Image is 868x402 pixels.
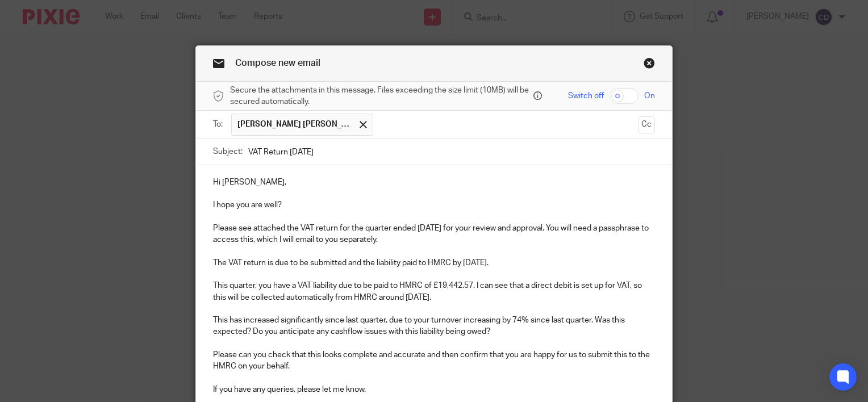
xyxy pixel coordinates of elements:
[213,146,243,157] label: Subject:
[644,57,655,73] a: Close this dialog window
[230,85,531,108] span: Secure the attachments in this message. Files exceeding the size limit (10MB) will be secured aut...
[638,116,655,133] button: Cc
[237,119,351,130] span: [PERSON_NAME] [PERSON_NAME]
[568,90,604,102] span: Switch off
[213,315,655,338] p: This has increased significantly since last quarter, due to your turnover increasing by 74% since...
[213,223,655,246] p: Please see attached the VAT return for the quarter ended [DATE] for your review and approval. You...
[644,90,655,102] span: On
[213,199,655,211] p: I hope you are well?
[213,384,655,395] p: If you have any queries, please let me know.
[213,257,655,269] p: The VAT return is due to be submitted and the liability paid to HMRC by [DATE].
[213,119,226,130] label: To:
[213,349,655,372] p: Please can you check that this looks complete and accurate and then confirm that you are happy fo...
[213,177,655,188] p: Hi [PERSON_NAME],
[213,280,655,303] p: This quarter, you have a VAT liability due to be paid to HMRC of £19,442.57. I can see that a dir...
[235,58,320,68] span: Compose new email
